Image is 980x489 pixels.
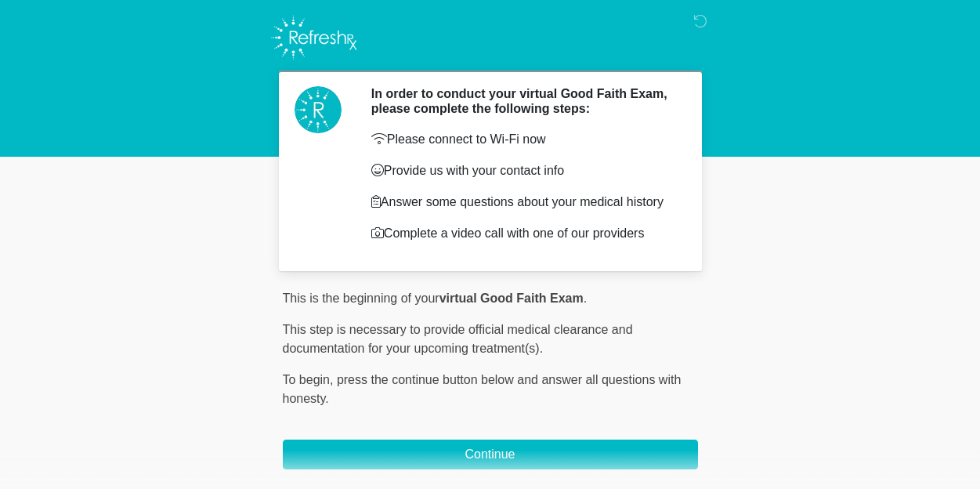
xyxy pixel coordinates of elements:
[439,292,584,305] strong: virtual Good Faith Exam
[371,86,674,116] h2: In order to conduct your virtual Good Faith Exam, please complete the following steps:
[283,323,633,355] span: This step is necessary to provide official medical clearance and documentation for your upcoming ...
[371,224,674,243] p: Complete a video call with one of our providers
[283,440,698,469] button: Continue
[295,86,342,133] img: Agent Avatar
[283,373,337,386] span: To begin,
[371,161,674,180] p: Provide us with your contact info
[584,292,587,305] span: .
[371,130,674,149] p: Please connect to Wi-Fi now
[283,292,439,305] span: This is the beginning of your
[283,373,682,405] span: press the continue button below and answer all questions with honesty.
[371,193,674,212] p: Answer some questions about your medical history
[267,12,362,63] img: Refresh RX Logo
